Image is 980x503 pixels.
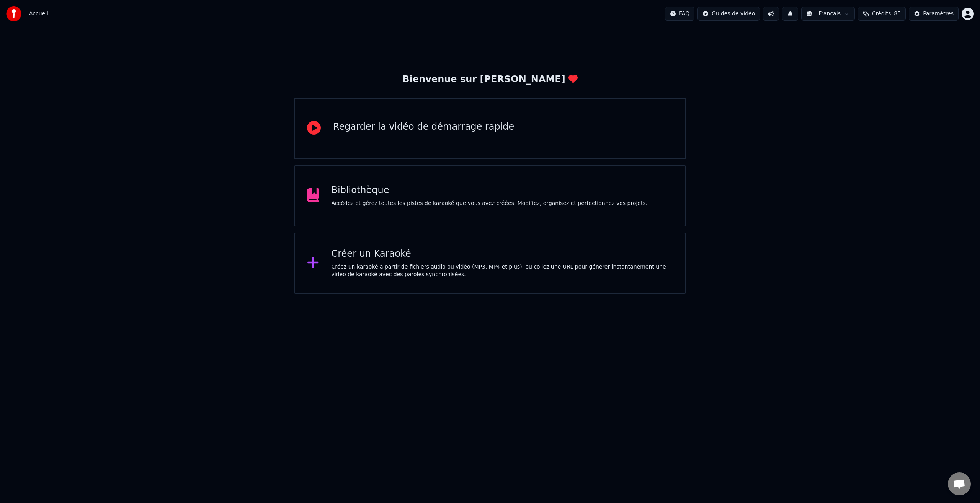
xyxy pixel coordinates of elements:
[332,200,648,207] div: Accédez et gérez toutes les pistes de karaoké que vous avez créées. Modifiez, organisez et perfec...
[29,10,48,18] nav: breadcrumb
[665,7,694,21] button: FAQ
[333,121,514,133] div: Regarder la vidéo de démarrage rapide
[402,73,577,86] div: Bienvenue sur [PERSON_NAME]
[948,472,971,495] a: Ouvrir le chat
[872,10,891,18] span: Crédits
[332,248,673,260] div: Créer un Karaoké
[894,10,901,18] span: 85
[29,10,48,18] span: Accueil
[697,7,760,21] button: Guides de vidéo
[909,7,959,21] button: Paramètres
[332,263,673,278] div: Créez un karaoké à partir de fichiers audio ou vidéo (MP3, MP4 et plus), ou collez une URL pour g...
[6,6,21,21] img: youka
[858,7,906,21] button: Crédits85
[332,184,648,197] div: Bibliothèque
[923,10,954,18] div: Paramètres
